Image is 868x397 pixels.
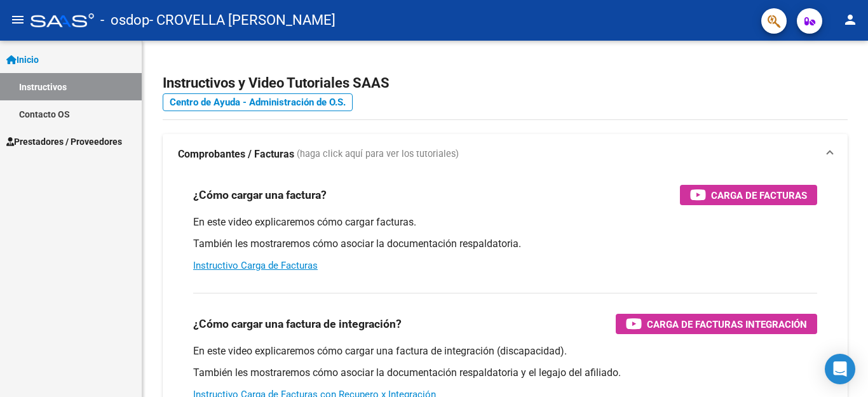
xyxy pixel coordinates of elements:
[193,344,817,358] p: En este video explicaremos cómo cargar una factura de integración (discapacidad).
[193,315,402,333] h3: ¿Cómo cargar una factura de integración?
[163,134,848,175] mat-expansion-panel-header: Comprobantes / Facturas (haga click aquí para ver los tutoriales)
[193,186,327,204] h3: ¿Cómo cargar una factura?
[100,6,149,34] span: - osdop
[178,147,294,161] strong: Comprobantes / Facturas
[193,237,817,251] p: También les mostraremos cómo asociar la documentación respaldatoria.
[6,135,122,149] span: Prestadores / Proveedores
[193,215,817,229] p: En este video explicaremos cómo cargar facturas.
[297,147,459,161] span: (haga click aquí para ver los tutoriales)
[680,185,817,205] button: Carga de Facturas
[149,6,336,34] span: - CROVELLA [PERSON_NAME]
[193,260,318,271] a: Instructivo Carga de Facturas
[647,316,807,332] span: Carga de Facturas Integración
[6,53,39,67] span: Inicio
[825,354,855,384] div: Open Intercom Messenger
[163,71,848,95] h2: Instructivos y Video Tutoriales SAAS
[193,366,817,380] p: También les mostraremos cómo asociar la documentación respaldatoria y el legajo del afiliado.
[843,12,858,27] mat-icon: person
[616,314,817,334] button: Carga de Facturas Integración
[711,187,807,203] span: Carga de Facturas
[163,93,353,111] a: Centro de Ayuda - Administración de O.S.
[10,12,25,27] mat-icon: menu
